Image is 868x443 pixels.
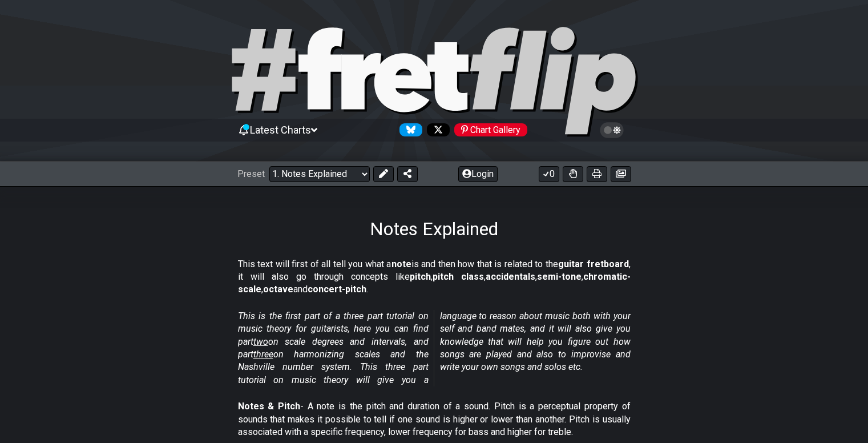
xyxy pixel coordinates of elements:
button: Share Preset [397,166,418,182]
p: This text will first of all tell you what a is and then how that is related to the , it will also... [238,258,631,296]
span: Toggle light / dark theme [605,125,619,135]
a: #fretflip at Pinterest [450,123,527,136]
strong: concert-pitch [308,284,366,295]
span: Preset [237,168,265,179]
strong: note [391,259,411,269]
span: three [253,349,273,360]
p: - A note is the pitch and duration of a sound. Pitch is a perceptual property of sounds that make... [238,400,631,438]
strong: guitar fretboard [558,259,629,269]
button: Edit Preset [373,166,394,182]
h1: Notes Explained [370,218,498,240]
a: Follow #fretflip at X [422,123,450,136]
a: Follow #fretflip at Bluesky [395,123,422,136]
select: Preset [269,166,370,182]
strong: semi-tone [537,271,582,282]
button: Toggle Dexterity for all fretkits [563,166,583,182]
strong: pitch [410,271,431,282]
em: This is the first part of a three part tutorial on music theory for guitarists, here you can find... [238,311,631,385]
strong: accidentals [486,271,535,282]
span: Latest Charts [250,124,311,136]
span: two [253,336,268,347]
strong: pitch class [433,271,484,282]
button: Create image [611,166,631,182]
button: Login [458,166,498,182]
div: Chart Gallery [454,123,527,136]
button: Print [587,166,607,182]
strong: Notes & Pitch [238,401,300,412]
strong: octave [263,284,293,295]
button: 0 [539,166,559,182]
